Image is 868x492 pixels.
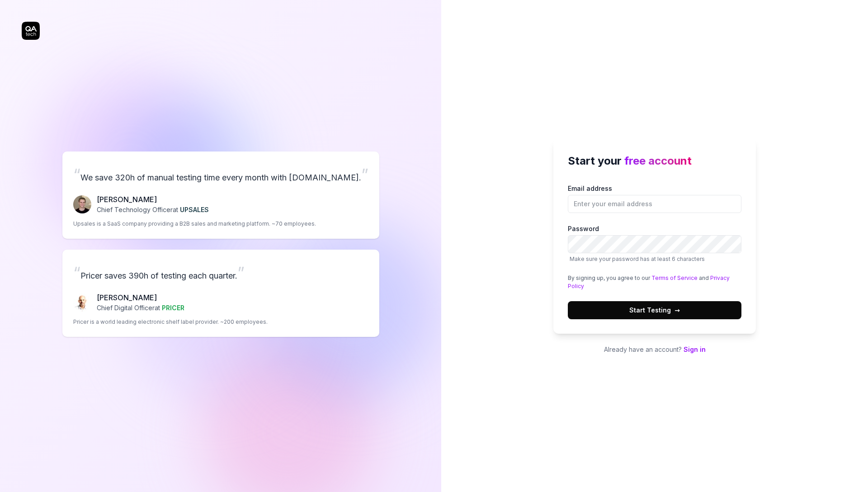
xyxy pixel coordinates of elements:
[73,162,368,187] p: We save 320h of manual testing time every month with [DOMAIN_NAME].
[568,153,741,169] h2: Start your
[73,165,80,184] span: “
[570,255,705,262] span: Make sure your password has at least 6 characters
[675,305,680,315] span: →
[62,151,379,239] a: “We save 320h of manual testing time every month with [DOMAIN_NAME].”Fredrik Seidl[PERSON_NAME]Ch...
[97,303,184,312] p: Chief Digital Officer at
[62,250,379,337] a: “Pricer saves 390h of testing each quarter.”Chris Chalkitis[PERSON_NAME]Chief Digital Officerat P...
[97,194,209,205] p: [PERSON_NAME]
[553,345,756,354] p: Already have an account?
[624,154,692,167] span: free account
[361,165,368,184] span: ”
[568,224,741,263] label: Password
[180,206,209,213] span: UPSALES
[568,195,741,213] input: Email address
[97,292,184,303] p: [PERSON_NAME]
[684,345,706,353] a: Sign in
[73,293,91,312] img: Chris Chalkitis
[629,305,680,315] span: Start Testing
[73,318,268,326] p: Pricer is a world leading electronic shelf label provider. ~200 employees.
[73,263,80,283] span: “
[651,274,698,281] a: Terms of Service
[162,304,184,312] span: PRICER
[73,195,91,213] img: Fredrik Seidl
[568,274,730,289] a: Privacy Policy
[237,263,245,283] span: ”
[568,235,741,253] input: PasswordMake sure your password has at least 6 characters
[97,205,209,214] p: Chief Technology Officer at
[568,184,741,213] label: Email address
[73,220,316,228] p: Upsales is a SaaS company providing a B2B sales and marketing platform. ~70 employees.
[73,260,368,285] p: Pricer saves 390h of testing each quarter.
[568,301,741,319] button: Start Testing→
[568,274,741,290] div: By signing up, you agree to our and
